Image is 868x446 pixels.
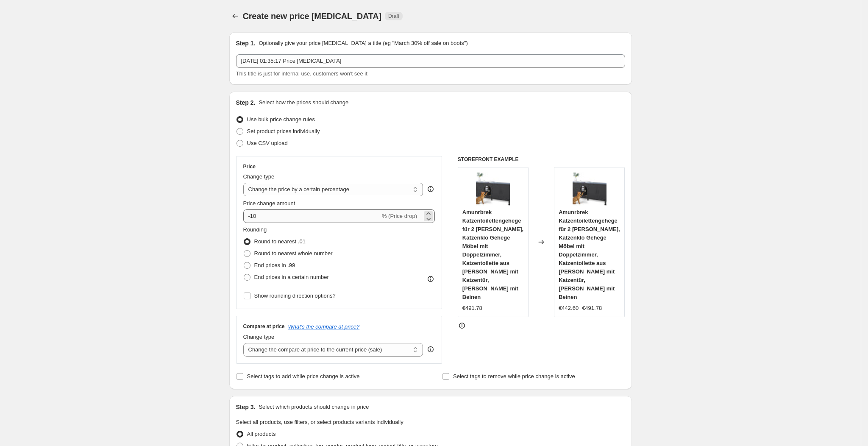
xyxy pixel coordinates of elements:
span: % (Price drop) [382,213,417,219]
span: Set product prices individually [247,128,320,134]
strike: €491.78 [582,304,602,312]
span: Select tags to remove while price change is active [453,373,575,379]
span: Show rounding direction options? [254,293,336,299]
h2: Step 1. [236,39,256,47]
h3: Price [243,163,256,170]
span: Use bulk price change rules [247,116,315,123]
p: Select which products should change in price [259,403,369,411]
span: Change type [243,334,275,340]
span: Round to nearest .01 [254,238,306,245]
span: Change type [243,173,275,180]
button: Price change jobs [229,10,241,22]
span: Rounding [243,226,267,233]
input: 30% off holiday sale [236,54,625,68]
img: 61_u3k-009L_80x.jpg [573,172,606,206]
span: Use CSV upload [247,140,288,146]
input: -15 [243,209,380,223]
span: This title is just for internal use, customers won't see it [236,70,367,77]
span: End prices in .99 [254,262,295,268]
button: What's the compare at price? [288,323,360,330]
div: €491.78 [462,304,482,312]
span: Draft [388,13,399,20]
div: help [426,345,435,354]
span: Amunrbrek Katzentoilettengehege für 2 [PERSON_NAME], Katzenklo Gehege Möbel mit Doppelzimmer, Kat... [462,209,523,300]
h2: Step 2. [236,98,256,107]
span: Amunrbrek Katzentoilettengehege für 2 [PERSON_NAME], Katzenklo Gehege Möbel mit Doppelzimmer, Kat... [559,209,620,300]
h2: Step 3. [236,403,256,411]
span: Select tags to add while price change is active [247,373,360,379]
h3: Compare at price [243,323,285,330]
h6: STOREFRONT EXAMPLE [458,156,625,163]
div: €442.60 [559,304,579,312]
span: Create new price [MEDICAL_DATA] [243,11,382,21]
div: help [426,185,435,193]
span: Round to nearest whole number [254,250,333,256]
span: Select all products, use filters, or select products variants individually [236,419,403,425]
span: Price change amount [243,200,295,206]
img: 61_u3k-009L_80x.jpg [476,172,510,206]
span: End prices in a certain number [254,274,329,280]
span: All products [247,431,276,437]
p: Select how the prices should change [259,98,348,107]
p: Optionally give your price [MEDICAL_DATA] a title (eg "March 30% off sale on boots") [259,39,467,47]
